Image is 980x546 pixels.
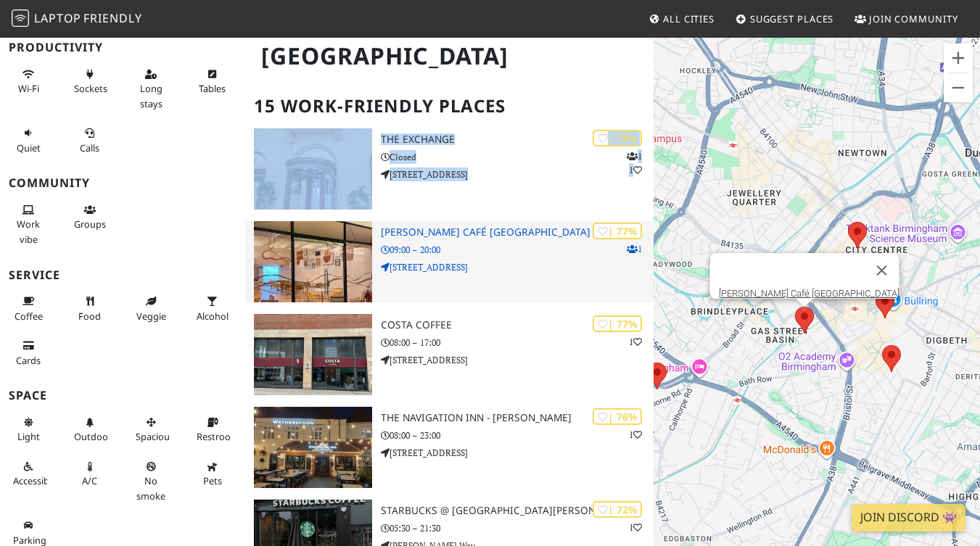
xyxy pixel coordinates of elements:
span: Outdoor area [74,430,112,443]
span: Long stays [140,82,162,109]
button: Restroom [192,410,231,449]
a: LaptopFriendly LaptopFriendly [12,7,142,32]
span: Coffee [15,310,43,323]
h2: 15 Work-Friendly Places [254,84,645,128]
span: Veggie [136,310,166,323]
h3: Productivity [9,41,236,54]
h3: Service [9,268,236,282]
button: Long stays [131,62,170,115]
button: Spacious [131,410,170,449]
h3: The Navigation Inn - [PERSON_NAME] [381,412,653,424]
img: The Exchange [254,128,373,210]
h3: Costa Coffee [381,319,653,331]
button: Alcohol [192,289,231,328]
p: 05:30 – 21:30 [381,521,653,535]
button: Wi-Fi [9,62,48,101]
h1: [GEOGRAPHIC_DATA] [250,36,651,76]
button: Work vibe [9,198,48,251]
button: Coffee [9,289,48,328]
p: [STREET_ADDRESS] [381,167,653,181]
p: 08:00 – 23:00 [381,429,653,442]
button: Light [9,410,48,449]
span: Spacious [136,430,174,443]
span: Group tables [74,218,106,231]
a: Join Discord 👾 [852,504,965,531]
span: Stable Wi-Fi [18,82,39,95]
span: Power sockets [74,82,107,95]
span: Quiet [17,141,41,154]
span: Suggest Places [750,12,834,25]
button: Zoom out [944,73,973,102]
span: Smoke free [136,474,165,502]
button: Groups [70,198,109,236]
p: 1 [629,521,642,534]
button: Sockets [70,62,109,101]
span: Work-friendly tables [199,82,226,95]
h3: Community [9,176,236,190]
button: Quiet [9,121,48,160]
span: Pet friendly [203,474,222,487]
img: Elio Café Birmingham [254,221,373,302]
p: 1 [629,428,642,442]
span: Air conditioned [82,474,97,487]
h3: Space [9,389,236,402]
span: Friendly [83,10,141,26]
a: The Navigation Inn - JD Wetherspoon | 76% 1 The Navigation Inn - [PERSON_NAME] 08:00 – 23:00 [STR... [245,407,654,488]
span: Accessible [13,474,57,487]
div: | 77% [593,315,642,332]
span: Restroom [197,430,239,443]
p: 1 1 [627,149,642,177]
span: People working [17,218,40,245]
a: Elio Café Birmingham | 77% 1 [PERSON_NAME] Café [GEOGRAPHIC_DATA] 09:00 – 20:00 [STREET_ADDRESS] [245,221,654,302]
div: | 78% [593,130,642,146]
p: [STREET_ADDRESS] [381,446,653,460]
button: Tables [192,62,231,101]
button: Veggie [131,289,170,328]
span: Alcohol [197,310,228,323]
a: Costa Coffee | 77% 1 Costa Coffee 08:00 – 17:00 [STREET_ADDRESS] [245,314,654,395]
a: All Cities [643,6,720,32]
button: A/C [70,455,109,493]
span: Video/audio calls [80,141,99,154]
button: Close [864,253,899,288]
h3: The Exchange [381,133,653,146]
button: Calls [70,121,109,160]
button: Zoom in [944,44,973,73]
button: Cards [9,334,48,372]
img: LaptopFriendly [12,9,29,27]
p: 1 [629,335,642,349]
a: Suggest Places [730,6,840,32]
img: Costa Coffee [254,314,373,395]
p: [STREET_ADDRESS] [381,353,653,367]
a: Join Community [849,6,964,32]
a: [PERSON_NAME] Café [GEOGRAPHIC_DATA] [718,288,899,299]
p: Closed [381,150,653,164]
p: 08:00 – 17:00 [381,336,653,349]
div: | 76% [593,408,642,425]
a: The Exchange | 78% 11 The Exchange Closed [STREET_ADDRESS] [245,128,654,210]
button: Food [70,289,109,328]
div: | 72% [593,501,642,518]
button: Outdoor [70,410,109,449]
button: Accessible [9,455,48,493]
h3: Starbucks @ [GEOGRAPHIC_DATA][PERSON_NAME] [381,505,653,517]
span: Credit cards [16,354,41,367]
div: | 77% [593,223,642,239]
button: No smoke [131,455,170,508]
p: 1 [627,242,642,256]
h3: [PERSON_NAME] Café [GEOGRAPHIC_DATA] [381,226,653,239]
button: Pets [192,455,231,493]
span: All Cities [663,12,715,25]
span: Natural light [17,430,40,443]
img: The Navigation Inn - JD Wetherspoon [254,407,373,488]
span: Food [78,310,101,323]
p: [STREET_ADDRESS] [381,260,653,274]
p: 09:00 – 20:00 [381,243,653,257]
span: Laptop [34,10,81,26]
span: Join Community [869,12,958,25]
